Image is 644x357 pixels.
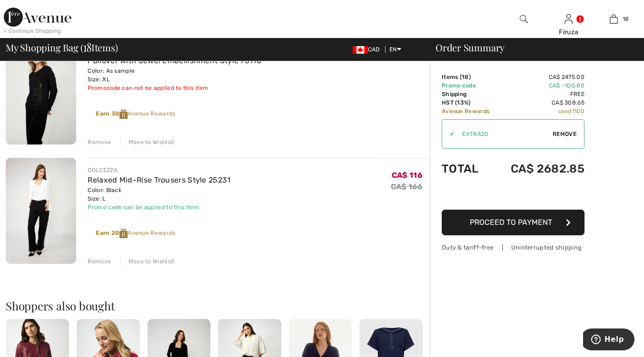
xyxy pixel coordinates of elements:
[88,67,261,84] div: Color: As sample Size: XL
[498,73,585,81] td: CA$ 2475.00
[572,108,585,115] span: 1100
[6,43,118,52] span: My Shopping Bag ( Items)
[391,182,422,191] s: CA$ 166
[442,73,498,81] td: Items ( )
[119,229,128,238] img: Reward-Logo.svg
[442,153,498,185] td: Total
[88,257,111,266] div: Remove
[88,203,230,212] div: Promo code can be applied to this item
[120,257,175,266] div: Move to Wishlist
[96,230,128,236] strong: Earn 20
[96,110,128,117] strong: Earn 30
[553,130,576,138] span: Remove
[547,27,591,37] div: Firuza
[442,243,585,252] div: Duty & tariff-free | Uninterrupted shipping
[442,210,585,235] button: Proceed to Payment
[442,185,585,206] iframe: PayPal-paypal
[392,171,422,180] span: CA$ 116
[565,13,573,25] img: My Info
[119,109,128,119] img: Reward-Logo.svg
[6,300,430,311] h2: Shoppers also bought
[88,186,230,203] div: Color: Black Size: L
[520,13,528,25] img: search the website
[565,14,573,23] a: Sign In
[498,81,585,90] td: CA$ -100.80
[583,328,634,352] iframe: Opens a widget where you can find more information
[498,107,585,116] td: used
[442,130,455,138] div: ✔
[389,46,401,53] span: EN
[623,15,629,23] span: 18
[120,138,175,146] div: Move to Wishlist
[470,218,552,227] span: Proceed to Payment
[88,166,230,174] div: DOLCEZZA
[96,109,175,119] div: Avenue Rewards
[4,8,71,27] img: 1ère Avenue
[442,98,498,107] td: HST (13%)
[6,39,76,145] img: Pullover with Jewel Embellishment Style 75110
[498,153,585,185] td: CA$ 2682.85
[442,107,498,116] td: Avenue Rewards
[442,90,498,98] td: Shipping
[424,43,638,52] div: Order Summary
[498,90,585,98] td: Free
[6,158,76,264] img: Relaxed Mid-Rise Trousers Style 25231
[4,27,61,35] div: < Continue Shopping
[498,98,585,107] td: CA$ 308.65
[442,81,498,90] td: Promo code
[83,40,91,53] span: 18
[353,46,368,54] img: Canadian Dollar
[88,175,230,184] a: Relaxed Mid-Rise Trousers Style 25231
[353,46,384,53] span: CAD
[96,229,175,238] div: Avenue Rewards
[455,120,553,148] input: Promo code
[610,13,618,25] img: My Bag
[462,74,469,80] span: 18
[88,138,111,146] div: Remove
[592,13,636,25] a: 18
[88,84,261,92] div: Promocode can not be applied to this item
